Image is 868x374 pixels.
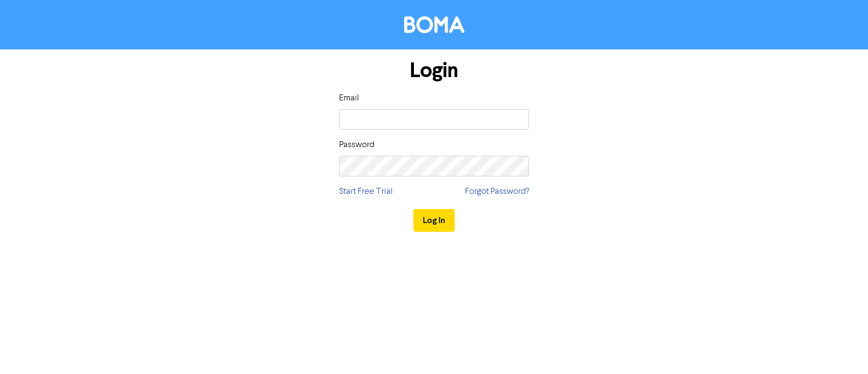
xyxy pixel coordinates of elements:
label: Password [339,138,374,151]
img: BOMA Logo [404,16,464,33]
h1: Login [339,58,529,83]
a: Forgot Password? [465,185,529,198]
label: Email [339,92,359,105]
button: Log In [413,209,455,232]
a: Start Free Trial [339,185,393,198]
